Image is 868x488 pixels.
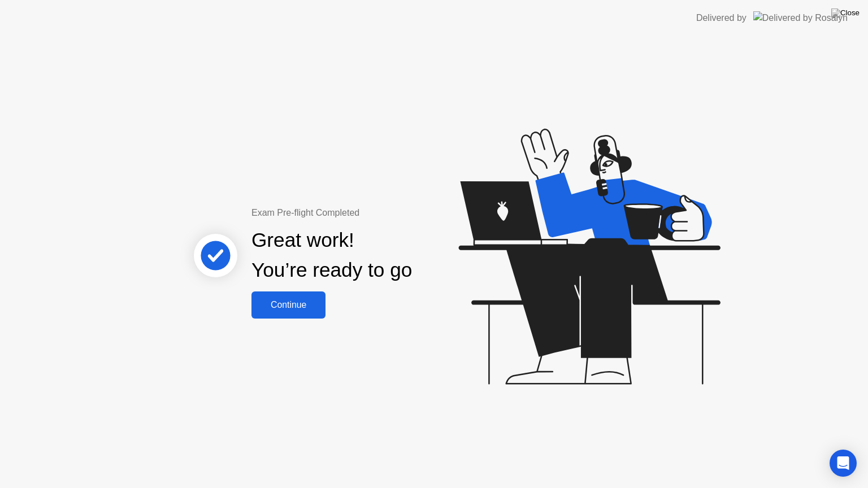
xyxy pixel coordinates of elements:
[255,300,322,310] div: Continue
[696,11,747,25] div: Delivered by
[831,8,860,18] img: Close
[251,291,325,319] button: Continue
[251,225,412,285] div: Great work! You’re ready to go
[830,450,857,477] div: Open Intercom Messenger
[251,206,485,220] div: Exam Pre-flight Completed
[753,11,848,24] img: Delivered by Rosalyn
